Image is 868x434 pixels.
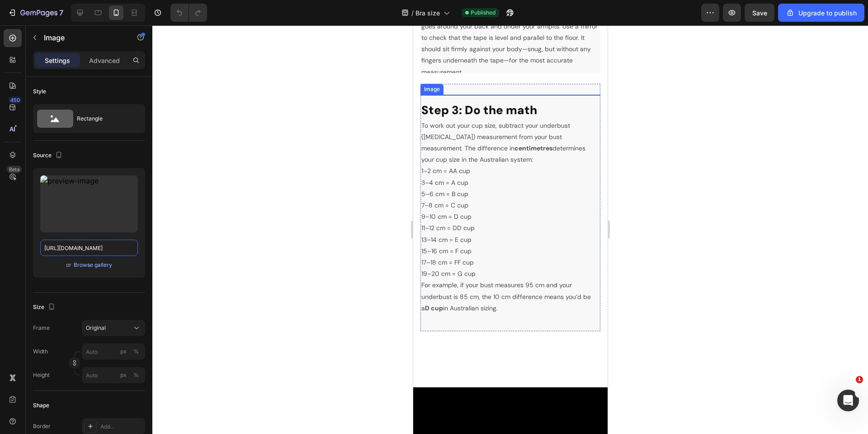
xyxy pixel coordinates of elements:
div: Style [33,87,46,96]
p: 7 [59,7,63,18]
p: 19–20 cm = G cup [8,250,186,261]
p: For example, if your bust measures 95 cm and your underbust is 85 cm, the 10 cm difference means ... [8,261,186,296]
input: https://example.com/image.jpg [40,240,138,256]
p: Image [44,32,121,43]
p: 3–4 cm = A cup [8,159,186,170]
div: Source [33,149,64,162]
p: 9–10 cm = D cup [8,193,186,204]
button: px [131,370,142,381]
div: px [120,371,127,379]
input: px% [82,367,145,383]
div: Browse gallery [74,261,112,269]
strong: D cup [12,286,30,294]
h2: Step 3: Do the math [7,84,187,101]
p: 7–8 cm = C cup [8,182,186,193]
div: Upgrade to publish [786,8,857,18]
img: preview-image [40,175,138,232]
p: 1–2 cm = AA cup [8,147,186,159]
div: Image [9,60,28,68]
span: / [411,8,414,18]
span: Published [471,9,495,17]
div: Rectangle [77,108,132,129]
input: px% [82,343,145,360]
span: Bra size [415,8,440,18]
p: To work out your cup size, subtract your underbust ([MEDICAL_DATA]) measurement from your bust me... [8,102,186,148]
iframe: Design area [413,25,608,434]
label: Height [33,371,50,379]
p: 13–14 cm = E cup [8,216,186,227]
div: 450 [9,96,22,104]
div: Beta [7,166,22,173]
div: Shape [33,401,49,410]
label: Width [33,347,48,356]
div: % [133,371,139,379]
button: Browse gallery [73,260,113,270]
span: Original [86,324,106,332]
span: or [66,260,71,270]
div: px [120,347,127,356]
button: % [118,346,129,357]
div: % [133,347,139,356]
div: Undo/Redo [170,4,207,22]
iframe: Intercom live chat [837,390,859,411]
p: 11–12 cm = DD cup [8,204,186,216]
span: Save [752,9,767,17]
p: Settings [45,56,70,65]
button: 7 [4,4,67,22]
span: 1 [856,376,863,383]
button: Upgrade to publish [778,4,864,22]
button: % [118,370,129,381]
label: Frame [33,324,50,332]
strong: centimetres [101,126,139,134]
p: Advanced [89,56,120,65]
p: 17–18 cm = FF cup [8,239,186,250]
button: Original [82,320,145,336]
button: px [131,346,142,357]
p: 15–16 cm = F cup [8,227,186,239]
p: 5–6 cm = B cup [8,170,186,182]
div: Size [33,301,57,313]
div: Border [33,422,51,430]
div: Add... [100,423,143,431]
button: Save [745,4,774,22]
